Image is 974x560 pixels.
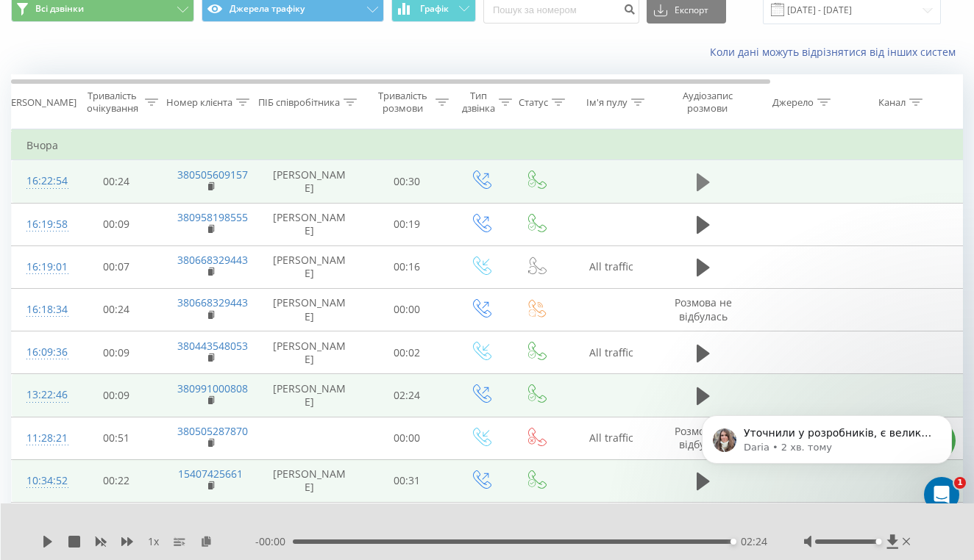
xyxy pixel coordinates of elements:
div: 16:19:58 [26,210,56,239]
div: 16:19:01 [26,253,56,281]
td: 00:09 [71,374,163,417]
td: 00:34 [71,502,163,556]
td: 00:24 [71,160,163,203]
td: 00:00 [361,417,453,459]
a: 380505287870 [177,424,248,438]
div: 13:22:46 [26,381,56,409]
a: 380668329443 [177,295,248,309]
div: Джерело [772,96,814,109]
a: 380505609157 [177,168,248,182]
td: 00:16 [361,245,453,288]
a: 380991000808 [177,381,248,395]
div: Accessibility label [876,539,882,545]
span: Розмова не відбулась [675,295,732,323]
div: Аудіозапис розмови [672,90,743,115]
div: [PERSON_NAME] [2,96,77,109]
iframe: Intercom notifications повідомлення [680,384,974,520]
a: 380958198555 [177,210,248,224]
div: 10:34:52 [26,467,56,495]
iframe: Intercom live chat [924,477,959,512]
span: 1 x [148,534,159,549]
td: [PERSON_NAME] [258,203,361,245]
td: 00:00 [361,502,453,556]
td: 00:09 [71,203,163,245]
div: Канал [878,96,906,109]
div: Тривалість очікування [83,90,141,115]
span: 02:24 [741,534,767,549]
div: Ім'я пулу [586,96,628,109]
a: 380668329443 [177,253,248,267]
td: 00:02 [361,331,453,374]
div: 16:18:34 [26,295,56,324]
td: 00:24 [71,288,163,331]
td: All traffic [564,331,659,374]
a: 380443548053 [177,339,248,353]
td: [PERSON_NAME] [258,331,361,374]
td: 00:07 [71,245,163,288]
td: [PERSON_NAME] [258,288,361,331]
span: - 00:00 [255,534,293,549]
td: 00:22 [71,459,163,502]
td: All traffic [564,417,659,459]
td: All traffic [564,245,659,288]
td: [PERSON_NAME] [258,374,361,417]
div: 16:22:54 [26,167,56,195]
span: 1 [954,477,966,489]
div: ПІБ співробітника [258,96,340,109]
div: 11:28:21 [26,424,56,453]
span: Графік [420,4,449,14]
div: Тривалість розмови [374,90,432,115]
div: Тип дзвінка [462,90,495,115]
td: [PERSON_NAME] [258,459,361,502]
td: 00:09 [71,331,163,374]
a: 15407425661 [178,467,243,481]
td: 00:30 [361,160,453,203]
div: 16:09:36 [26,338,56,367]
td: 00:19 [361,203,453,245]
span: Всі дзвінки [35,3,84,15]
div: Статус [519,96,548,109]
td: [PERSON_NAME] [258,245,361,288]
div: Accessibility label [730,539,736,545]
td: 00:31 [361,459,453,502]
div: Номер клієнта [166,96,232,109]
td: Callback [564,502,659,556]
span: Розмова не відбулась [675,424,732,451]
td: 00:00 [361,288,453,331]
td: [PERSON_NAME] [258,160,361,203]
td: 00:51 [71,417,163,459]
a: Коли дані можуть відрізнятися вiд інших систем [710,45,963,59]
td: 02:24 [361,374,453,417]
